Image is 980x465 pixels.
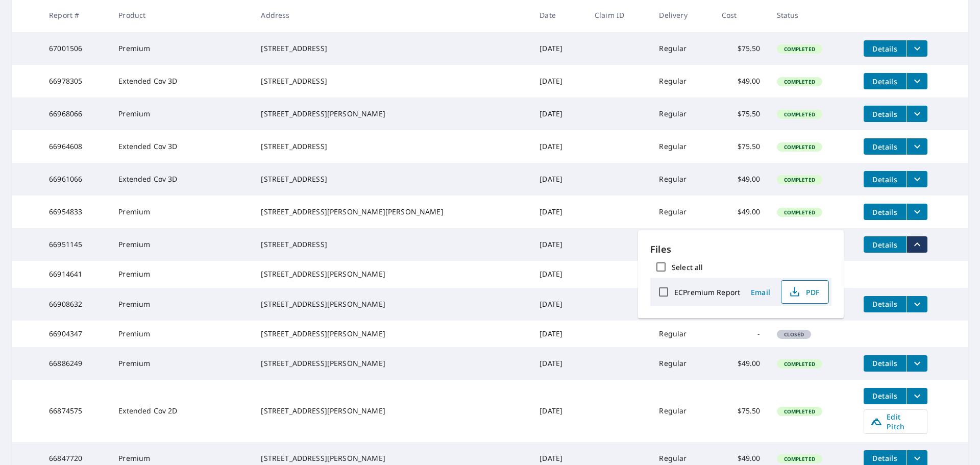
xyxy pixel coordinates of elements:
div: [STREET_ADDRESS] [261,239,523,250]
button: detailsBtn-66978305 [864,73,906,89]
button: filesDropdownBtn-66964608 [906,138,927,155]
button: filesDropdownBtn-66951145 [906,236,927,253]
span: Details [870,142,900,152]
td: Regular [651,228,713,261]
td: [DATE] [531,347,586,380]
td: 66961066 [41,163,110,195]
td: Premium [110,97,253,130]
button: detailsBtn-66908632 [864,296,906,312]
td: Premium [110,261,253,287]
td: $49.00 [714,163,769,195]
td: Regular [651,380,713,442]
span: Details [870,44,900,54]
td: Extended Cov 3D [110,130,253,163]
td: Regular [651,347,713,380]
td: Extended Cov 3D [110,163,253,195]
span: Details [870,175,900,184]
button: filesDropdownBtn-67001506 [906,40,927,57]
td: Premium [110,347,253,380]
span: Completed [778,455,821,462]
button: detailsBtn-67001506 [864,40,906,57]
div: [STREET_ADDRESS] [261,76,523,86]
label: Select all [672,262,703,272]
td: [DATE] [531,32,586,65]
button: filesDropdownBtn-66908632 [906,296,927,312]
td: $75.50 [714,380,769,442]
span: Completed [778,209,821,216]
div: [STREET_ADDRESS] [261,141,523,152]
td: [DATE] [531,130,586,163]
span: Details [870,391,900,401]
button: detailsBtn-66951145 [864,236,906,253]
span: Completed [778,111,821,118]
span: Details [870,207,900,217]
span: Completed [778,78,821,85]
span: Details [870,109,900,119]
td: 66968066 [41,97,110,130]
td: Premium [110,288,253,321]
td: [DATE] [531,288,586,321]
td: Regular [651,321,713,347]
td: [DATE] [531,380,586,442]
div: [STREET_ADDRESS][PERSON_NAME] [261,269,523,279]
td: Premium [110,321,253,347]
button: filesDropdownBtn-66968066 [906,106,927,122]
td: 66886249 [41,347,110,380]
td: Regular [651,97,713,130]
span: Details [870,77,900,86]
span: Completed [778,360,821,368]
td: Regular [651,65,713,97]
td: [DATE] [531,228,586,261]
button: filesDropdownBtn-66961066 [906,171,927,187]
td: 67001506 [41,32,110,65]
div: [STREET_ADDRESS] [261,174,523,184]
button: filesDropdownBtn-66978305 [906,73,927,89]
td: Regular [651,32,713,65]
td: Regular [651,163,713,195]
span: Completed [778,408,821,415]
span: Details [870,299,900,309]
td: Extended Cov 2D [110,380,253,442]
span: Edit Pitch [870,412,921,431]
td: Premium [110,32,253,65]
td: [DATE] [531,97,586,130]
td: - [714,321,769,347]
td: 66914641 [41,261,110,287]
a: Edit Pitch [864,409,927,434]
td: Premium [110,228,253,261]
span: Closed [778,331,811,338]
td: 66904347 [41,321,110,347]
td: 66964608 [41,130,110,163]
button: detailsBtn-66961066 [864,171,906,187]
td: Extended Cov 3D [110,65,253,97]
td: Regular [651,195,713,228]
td: Premium [110,195,253,228]
td: 66951145 [41,228,110,261]
td: [DATE] [531,195,586,228]
span: Details [870,453,900,463]
td: 66954833 [41,195,110,228]
button: detailsBtn-66954833 [864,204,906,220]
span: PDF [788,286,820,298]
td: [DATE] [531,261,586,287]
td: [DATE] [531,321,586,347]
span: Details [870,358,900,368]
button: detailsBtn-66874575 [864,388,906,404]
label: ECPremium Report [674,287,740,297]
td: $49.00 [714,347,769,380]
button: PDF [781,280,829,304]
span: Completed [778,45,821,53]
td: 66908632 [41,288,110,321]
button: detailsBtn-66964608 [864,138,906,155]
td: [DATE] [531,163,586,195]
td: Regular [651,130,713,163]
td: $75.50 [714,32,769,65]
div: [STREET_ADDRESS][PERSON_NAME] [261,329,523,339]
button: filesDropdownBtn-66954833 [906,204,927,220]
button: filesDropdownBtn-66874575 [906,388,927,404]
td: $75.50 [714,97,769,130]
span: Completed [778,176,821,183]
div: [STREET_ADDRESS][PERSON_NAME] [261,109,523,119]
button: detailsBtn-66968066 [864,106,906,122]
td: $75.50 [714,228,769,261]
